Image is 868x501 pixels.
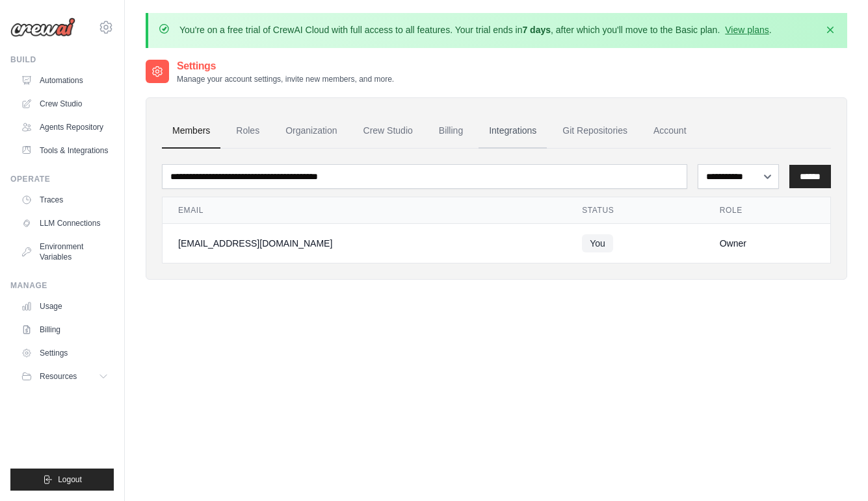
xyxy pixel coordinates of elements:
span: Logout [58,474,82,485]
div: [EMAIL_ADDRESS][DOMAIN_NAME] [178,237,551,250]
a: View plans [725,25,769,35]
a: Settings [16,343,114,363]
button: Logout [10,469,114,491]
a: Roles [226,114,270,149]
a: Usage [16,296,114,317]
p: Manage your account settings, invite new members, and more. [177,74,394,84]
th: Role [704,197,830,224]
a: Automations [16,70,114,91]
a: Tools & Integrations [16,140,114,161]
a: Account [643,114,697,149]
a: Billing [428,114,473,149]
a: Billing [16,319,114,340]
p: You're on a free trial of CrewAI Cloud with full access to all features. Your trial ends in , aft... [179,23,772,36]
a: Traces [16,189,114,210]
span: You [582,234,613,252]
a: Members [162,114,220,149]
a: LLM Connections [16,213,114,234]
a: Git Repositories [552,114,638,149]
div: Operate [10,174,114,184]
a: Environment Variables [16,236,114,267]
th: Status [566,197,704,224]
a: Crew Studio [16,93,114,114]
div: Build [10,55,114,65]
span: Resources [40,371,77,382]
a: Agents Repository [16,117,114,138]
strong: 7 days [522,25,551,35]
img: Logo [10,18,75,37]
a: Organization [275,114,347,149]
th: Email [163,197,566,224]
div: Owner [720,237,815,250]
a: Crew Studio [353,114,423,149]
div: Manage [10,280,114,291]
h2: Settings [177,58,394,74]
button: Resources [16,366,114,387]
a: Integrations [479,114,547,149]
